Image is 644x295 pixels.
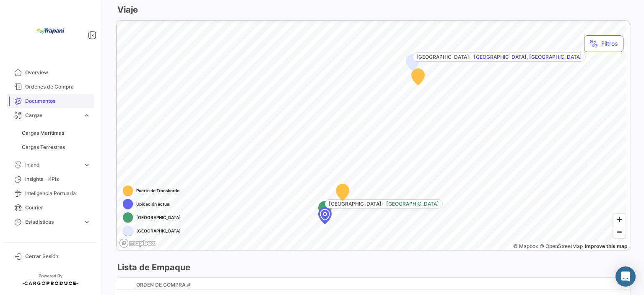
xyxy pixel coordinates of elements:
span: [GEOGRAPHIC_DATA], [GEOGRAPHIC_DATA] [474,53,582,61]
a: OpenStreetMap [540,243,583,249]
span: [GEOGRAPHIC_DATA] [136,227,181,234]
span: Orden de Compra # [136,281,190,289]
a: Courier [7,201,94,215]
h3: Lista de Empaque [116,261,190,273]
span: expand_more [83,161,91,169]
a: Map feedback [585,243,628,249]
span: Cargas Terrestres [22,144,65,151]
span: Puerto de Transbordo [136,187,179,194]
span: Overview [25,69,91,76]
button: Zoom out [613,226,626,238]
div: Map marker [336,184,349,201]
div: Abrir Intercom Messenger [615,266,636,287]
span: Inteligencia Portuaria [25,190,91,197]
span: Cargas Marítimas [22,129,64,137]
span: Inland [25,161,80,169]
span: [GEOGRAPHIC_DATA] [386,200,439,208]
a: Documentos [7,94,94,108]
canvas: Map [117,21,626,251]
span: Insights - KPIs [25,175,91,183]
span: [GEOGRAPHIC_DATA]: [416,53,470,61]
a: Cargas Terrestres [18,141,94,154]
span: Documentos [25,97,91,105]
a: Mapbox logo [119,238,156,248]
a: Overview [7,65,94,80]
h3: Viaje [116,4,138,16]
span: Zoom out [613,226,626,238]
span: Ubicación actual [136,201,171,207]
button: Filtros [584,35,623,52]
span: Courier [25,204,91,211]
datatable-header-cell: Orden de Compra # [133,278,626,293]
a: Órdenes de Compra [7,80,94,94]
span: Cerrar Sesión [25,253,91,260]
img: bd005829-9598-4431-b544-4b06bbcd40b2.jpg [29,10,71,52]
span: Órdenes de Compra [25,83,91,91]
span: [GEOGRAPHIC_DATA]: [329,200,383,208]
span: Cargas [25,112,80,119]
div: Map marker [406,54,419,71]
a: Cargas Marítimas [18,127,94,139]
div: Map marker [411,68,425,85]
button: Zoom in [613,214,626,226]
span: Estadísticas [25,218,80,226]
a: Inteligencia Portuaria [7,186,94,201]
div: Map marker [318,207,332,224]
span: expand_more [83,218,91,226]
a: Mapbox [513,243,538,249]
a: Insights - KPIs [7,172,94,186]
span: [GEOGRAPHIC_DATA] [136,214,181,221]
span: expand_more [83,112,91,119]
